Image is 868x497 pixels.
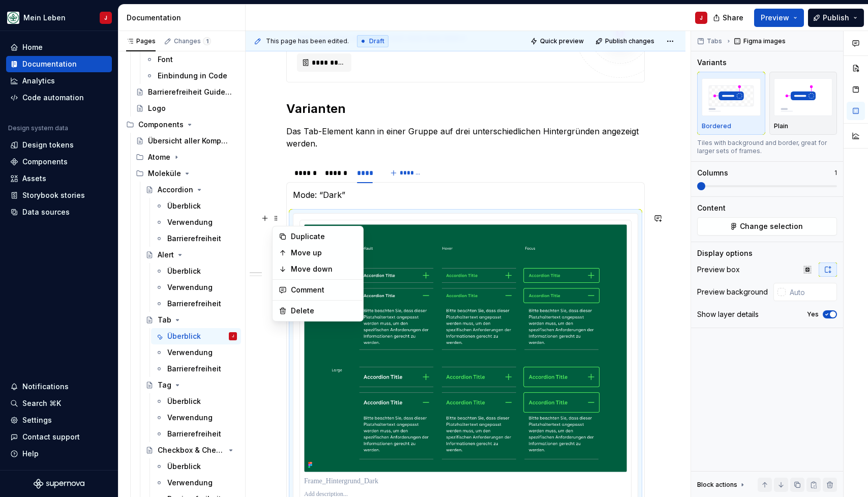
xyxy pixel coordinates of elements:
div: Barrierefreiheit [167,429,221,439]
div: Überblick [167,201,201,211]
div: Atome [148,152,170,162]
button: Preview [754,9,804,27]
div: Delete [291,306,357,316]
div: Design system data [8,124,68,132]
div: Components [122,116,241,133]
div: Analytics [22,76,55,86]
p: Mode: “Dark” [293,189,638,201]
div: Tag [158,380,171,390]
div: Duplicate [291,231,357,242]
a: Checkbox & Checkbox Group [141,442,241,458]
button: Search ⌘K [6,395,112,412]
span: Publish [823,13,849,23]
div: Assets [22,173,46,184]
div: Storybook stories [22,190,85,200]
div: Preview background [697,287,768,297]
span: Tabs [707,37,722,45]
div: Contact support [22,432,80,442]
div: Mein Leben [23,13,66,23]
div: Überblick [167,331,201,341]
a: Verwendung [151,214,241,230]
div: Verwendung [167,282,213,293]
a: Übersicht aller Komponenten [132,133,241,149]
div: Barrierefreiheit [167,233,221,244]
div: Tiles with background and border, great for larger sets of frames. [697,139,837,155]
div: Changes [174,37,211,45]
div: Verwendung [167,478,213,488]
a: Verwendung [151,410,241,426]
div: Components [138,120,184,130]
div: Notifications [22,382,69,392]
div: Alert [158,250,174,260]
div: Atome [132,149,241,165]
div: Übersicht aller Komponenten [148,136,232,146]
div: Comment [291,285,357,295]
div: Help [22,449,39,459]
a: Documentation [6,56,112,72]
div: Überblick [167,266,201,276]
div: Überblick [167,461,201,472]
div: Tab [158,315,171,325]
p: 1 [834,169,837,177]
div: Preview box [697,265,740,275]
a: Verwendung [151,279,241,296]
a: Storybook stories [6,187,112,203]
div: Settings [22,415,52,425]
div: Logo [148,103,166,113]
div: Überblick [167,396,201,406]
label: Yes [807,310,819,318]
div: Einbindung in Code [158,71,227,81]
a: ÜberblickJ [151,328,241,344]
button: Publish changes [592,34,659,48]
div: Documentation [22,59,77,69]
div: Move up [291,248,357,258]
div: Home [22,42,43,52]
div: Accordion [158,185,193,195]
a: Data sources [6,204,112,220]
img: placeholder [774,78,833,115]
span: Change selection [740,221,803,231]
a: Settings [6,412,112,428]
a: Accordion [141,182,241,198]
div: Documentation [127,13,241,23]
div: Barrierefreiheit [167,299,221,309]
span: Share [723,13,743,23]
div: Display options [697,248,753,258]
p: Plain [774,122,788,130]
a: Design tokens [6,137,112,153]
div: Verwendung [167,217,213,227]
button: Quick preview [527,34,588,48]
a: Barrierefreiheit Guidelines [132,84,241,100]
div: Data sources [22,207,70,217]
img: df5db9ef-aba0-4771-bf51-9763b7497661.png [7,12,19,24]
input: Auto [786,283,837,301]
div: Font [158,54,173,65]
a: Einbindung in Code [141,68,241,84]
a: Überblick [151,198,241,214]
div: Moleküle [132,165,241,182]
p: Bordered [702,122,731,130]
div: Show layer details [697,309,759,319]
svg: Supernova Logo [34,479,84,489]
div: Block actions [697,481,737,489]
div: Moleküle [148,168,181,179]
a: Font [141,51,241,68]
div: Barrierefreiheit Guidelines [148,87,232,97]
a: Barrierefreiheit [151,230,241,247]
a: Code automation [6,90,112,106]
a: Barrierefreiheit [151,361,241,377]
a: Barrierefreiheit [151,426,241,442]
button: placeholderBordered [697,72,765,135]
div: Verwendung [167,413,213,423]
span: This page has been edited. [266,37,349,45]
div: Code automation [22,93,84,103]
p: Das Tab-Element kann in einer Gruppe auf drei unterschiedlichen Hintergründen angezeigt werden. [286,125,645,150]
a: Tag [141,377,241,393]
div: Pages [126,37,156,45]
button: Tabs [694,34,727,48]
a: Home [6,39,112,55]
a: Überblick [151,458,241,475]
a: Überblick [151,263,241,279]
button: Mein LebenJ [2,7,116,28]
h2: Varianten [286,101,645,117]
